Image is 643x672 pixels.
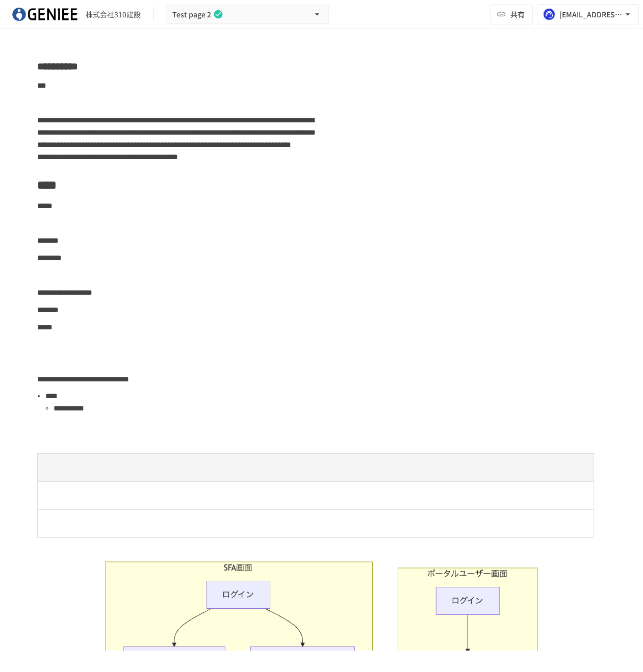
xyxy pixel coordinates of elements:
[166,5,329,24] button: Test page 2
[172,8,211,21] span: Test page 2
[510,9,525,20] span: 共有
[12,6,78,22] img: mDIuM0aA4TOBKl0oB3pspz7XUBGXdoniCzRRINgIxkl
[490,4,533,24] button: 共有
[537,4,639,24] button: [EMAIL_ADDRESS][DOMAIN_NAME]
[86,9,141,20] div: 株式会社310建設
[559,8,623,21] div: [EMAIL_ADDRESS][DOMAIN_NAME]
